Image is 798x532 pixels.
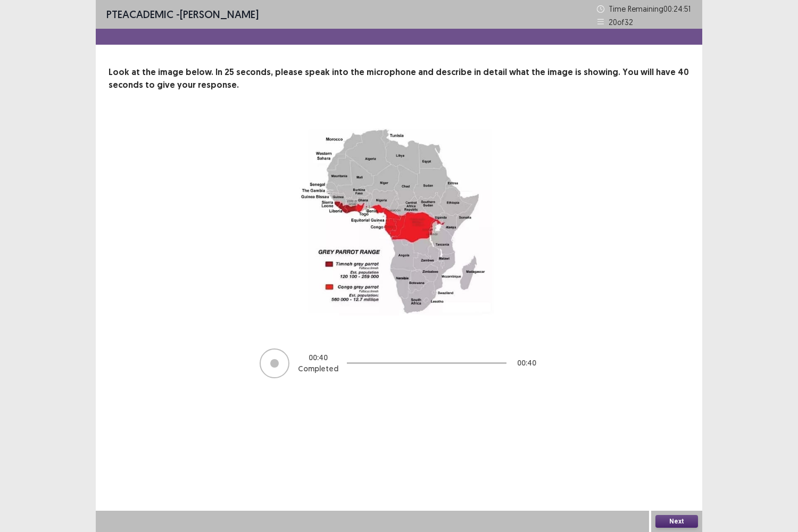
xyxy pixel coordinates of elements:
span: PTE academic [106,7,173,21]
p: 00 : 40 [517,358,536,369]
p: Completed [298,363,338,375]
img: image-description [266,117,532,326]
p: 00 : 40 [309,352,328,363]
button: Next [655,515,698,528]
p: Time Remaining 00 : 24 : 51 [609,3,692,14]
p: 20 of 32 [609,16,633,28]
p: Look at the image below. In 25 seconds, please speak into the microphone and describe in detail w... [109,66,689,92]
p: - [PERSON_NAME] [106,6,259,22]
